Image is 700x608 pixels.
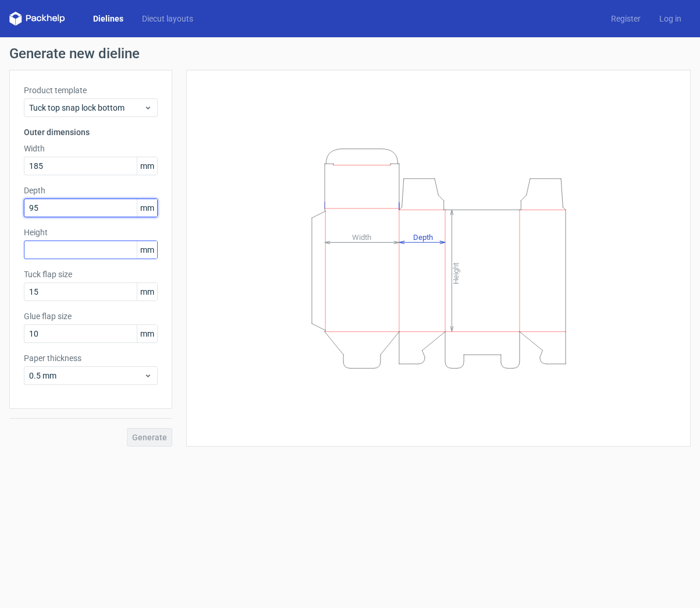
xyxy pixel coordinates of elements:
span: mm [137,241,157,259]
tspan: Width [351,232,371,241]
label: Height [24,227,158,238]
tspan: Height [452,262,460,284]
tspan: Depth [413,232,433,241]
span: mm [137,283,157,301]
span: 0.5 mm [29,370,144,381]
label: Paper thickness [24,352,158,364]
label: Glue flap size [24,310,158,322]
span: mm [137,325,157,342]
label: Depth [24,185,158,196]
a: Dielines [84,13,133,24]
label: Tuck flap size [24,268,158,280]
a: Diecut layouts [133,13,202,24]
label: Product template [24,84,158,96]
h3: Outer dimensions [24,126,158,138]
a: Log in [650,13,691,24]
span: Tuck top snap lock bottom [29,102,144,114]
a: Register [602,13,650,24]
span: mm [137,157,157,175]
label: Width [24,143,158,154]
h1: Generate new dieline [9,47,691,61]
span: mm [137,199,157,217]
